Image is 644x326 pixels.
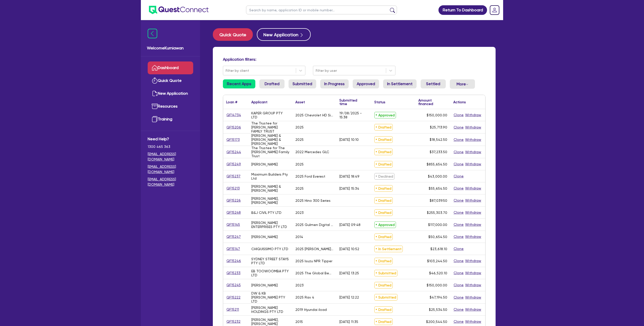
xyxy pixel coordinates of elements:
a: QF15226 [226,198,241,203]
button: Withdraw [465,161,481,167]
button: Clone [453,185,464,191]
button: Withdraw [465,149,481,155]
span: $23,618.10 [430,247,447,251]
button: Clone [453,222,464,227]
img: training [152,116,158,122]
div: [PERSON_NAME] [251,283,278,287]
div: Applicant [251,100,267,104]
button: Withdraw [465,124,481,130]
button: Clone [453,210,464,215]
button: Withdraw [465,185,481,191]
button: Withdraw [465,198,481,203]
div: 2025 [295,138,304,142]
a: QF15246 [226,258,241,264]
span: Drafted [374,124,393,131]
a: In Progress [320,79,349,88]
input: Search by name, application ID or mobile number... [246,6,397,14]
button: Clone [453,112,464,118]
span: $150,000.00 [427,283,447,287]
div: [DATE] 11:35 [339,320,358,324]
div: 2023 [295,283,304,287]
button: Clone [453,295,464,300]
div: [PERSON_NAME] [251,162,278,166]
div: Status [374,100,385,104]
button: Clone [453,270,464,276]
button: Clone [453,124,464,130]
div: Loan # [226,100,237,104]
a: Quick Quote [148,74,193,87]
button: Withdraw [465,112,481,118]
div: 2025 Gulmen Digital CPM Cup Machine [295,223,333,227]
span: $150,000.00 [427,113,447,117]
a: Submitted [289,79,316,88]
div: [PERSON_NAME] HOLDINGS PTY LTD [251,306,289,314]
a: QF15147 [226,246,240,252]
span: $87,039.50 [430,199,447,203]
div: [PERSON_NAME] & [PERSON_NAME] [251,184,289,192]
span: Drafted [374,234,393,240]
button: Withdraw [465,270,481,276]
a: [EMAIL_ADDRESS][DOMAIN_NAME] [148,177,193,187]
a: QF15232 [226,319,241,324]
button: Withdraw [465,295,481,300]
img: quest-connect-logo-blue [149,6,209,14]
button: Withdraw [465,258,481,264]
a: Dashboard [148,61,193,74]
button: Withdraw [465,319,481,324]
div: [PERSON_NAME], [PERSON_NAME] [251,197,289,205]
span: $47,194.50 [430,295,447,299]
a: QF15247 [226,234,241,240]
span: $37,233.50 [430,150,447,154]
span: $117,000.00 [428,223,447,227]
a: QF15173 [226,137,240,143]
button: Withdraw [465,137,481,143]
a: QF15145 [226,222,240,227]
div: [DATE] 10:10 [339,138,359,142]
a: [EMAIL_ADDRESS][DOMAIN_NAME] [148,151,193,162]
div: The Trustee for [PERSON_NAME] FAMILY TRUST [251,121,289,133]
div: 2022 Mercedes GLC [295,150,329,154]
button: Clone [453,246,464,252]
button: New Application [257,28,311,41]
div: Amount financed [418,99,447,106]
div: 2025 The Global Beauty Group SuperLUX [295,271,333,275]
span: Drafted [374,136,393,143]
div: 2015 [295,320,303,324]
span: Drafted [374,161,393,168]
span: Drafted [374,306,393,313]
button: Clone [453,161,464,167]
a: [EMAIL_ADDRESS][DOMAIN_NAME] [148,164,193,175]
span: $855,654.50 [427,162,447,166]
div: Asset [295,100,305,104]
button: Withdraw [465,222,481,227]
div: 2025 [295,125,304,129]
span: Submitted [374,270,397,276]
span: Declined [374,173,394,180]
div: 2014 [295,235,303,239]
span: $255,303.70 [427,211,447,215]
a: QF15248 [226,210,241,215]
a: QF15222 [226,295,241,300]
button: Quick Quote [213,28,253,41]
div: 2025 [295,162,304,166]
div: [PERSON_NAME] ENTERPRISES PTY LTD [251,221,289,229]
span: Drafted [374,209,393,216]
a: QF15249 [226,161,241,167]
div: CHIQUISSIMO PTY LTD [251,247,288,251]
button: Clone [453,137,464,143]
span: 1300 465 363 [148,144,193,149]
h4: Application filters: [223,57,486,62]
a: Approved [353,79,379,88]
div: [DATE] 10:52 [339,247,359,251]
a: QF15211 [226,307,239,312]
div: [DATE] 15:34 [339,186,359,190]
a: QF15245 [226,282,241,288]
span: Approved [374,221,396,228]
a: QF15233 [226,270,241,276]
div: B&J CIVIL PTY LTD [251,211,281,215]
a: New Application [148,87,193,100]
img: resources [152,103,158,109]
button: Clone [453,319,464,324]
span: $25,713.90 [430,125,447,129]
